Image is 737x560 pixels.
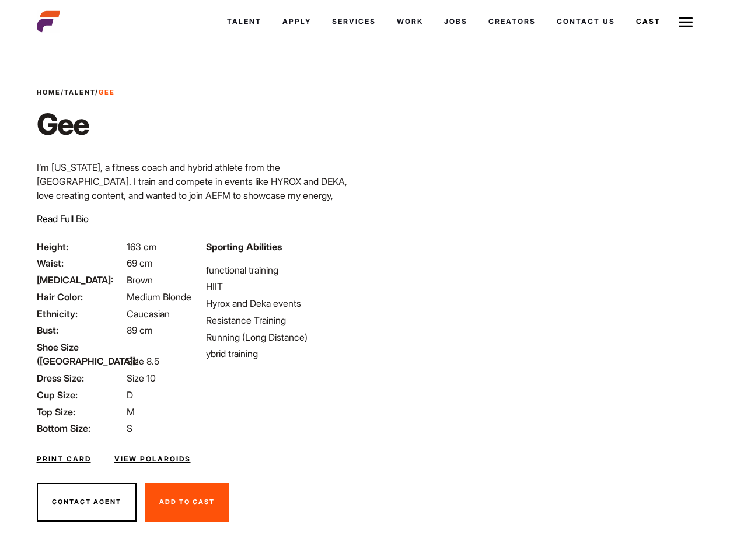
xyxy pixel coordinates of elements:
[127,389,133,401] span: D
[37,160,362,216] p: I’m [US_STATE], a fitness coach and hybrid athlete from the [GEOGRAPHIC_DATA]. I train and compet...
[386,6,434,37] a: Work
[99,88,115,96] strong: Gee
[478,6,546,37] a: Creators
[37,256,124,270] span: Waist:
[64,88,95,96] a: Talent
[206,346,361,360] li: ybrid training
[37,340,124,368] span: Shoe Size ([GEOGRAPHIC_DATA]):
[37,323,124,337] span: Bust:
[127,241,157,253] span: 163 cm
[127,324,153,336] span: 89 cm
[159,498,215,506] span: Add To Cast
[206,279,361,293] li: HIIT
[37,212,89,226] button: Read Full Bio
[206,296,361,310] li: Hyrox and Deka events
[322,6,386,37] a: Services
[37,273,124,287] span: [MEDICAL_DATA]:
[272,6,322,37] a: Apply
[206,313,361,327] li: Resistance Training
[37,405,124,419] span: Top Size:
[37,388,124,402] span: Cup Size:
[546,6,626,37] a: Contact Us
[37,213,89,225] span: Read Full Bio
[114,454,191,464] a: View Polaroids
[127,274,153,286] span: Brown
[127,257,153,269] span: 69 cm
[206,330,361,344] li: Running (Long Distance)
[127,422,132,434] span: S
[127,406,135,418] span: M
[37,421,124,435] span: Bottom Size:
[434,6,478,37] a: Jobs
[679,15,693,29] img: Burger icon
[37,107,115,142] h1: Gee
[37,290,124,304] span: Hair Color:
[37,87,115,97] span: / /
[626,6,671,37] a: Cast
[37,307,124,321] span: Ethnicity:
[127,372,156,384] span: Size 10
[206,241,282,253] strong: Sporting Abilities
[37,88,61,96] a: Home
[206,263,361,277] li: functional training
[37,454,91,464] a: Print Card
[37,10,60,33] img: cropped-aefm-brand-fav-22-square.png
[145,483,229,521] button: Add To Cast
[216,6,272,37] a: Talent
[37,483,137,521] button: Contact Agent
[37,371,124,385] span: Dress Size:
[127,308,170,320] span: Caucasian
[127,355,159,367] span: Size 8.5
[127,291,191,303] span: Medium Blonde
[37,240,124,254] span: Height:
